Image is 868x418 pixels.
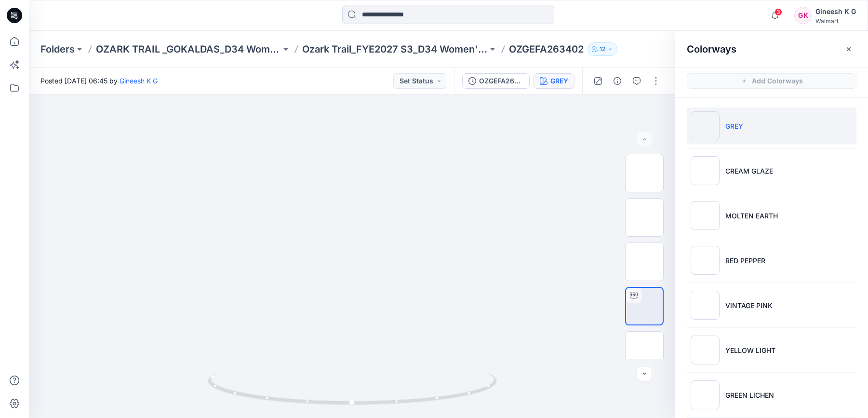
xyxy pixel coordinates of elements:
p: VINTAGE PINK [725,300,773,310]
h2: Colorways [687,43,736,55]
span: 3 [775,8,782,16]
img: VINTAGE PINK [691,291,720,320]
button: OZGEFA263402 [462,73,530,89]
div: GREY [550,76,568,86]
img: GREEN LICHEN [691,380,720,409]
p: YELLOW LIGHT [725,345,775,355]
img: RED PEPPER [691,246,720,275]
img: CREAM GLAZE [691,156,720,185]
a: Ozark Trail_FYE2027 S3_D34 Women's Outdoor - Gokaldas [302,42,487,56]
div: Walmart [815,17,856,25]
p: GREEN LICHEN [725,390,774,400]
p: OZGEFA263402 [509,42,584,56]
div: OZGEFA263402 [479,76,523,86]
span: Posted [DATE] 06:45 by [40,76,158,86]
button: GREY [534,73,574,89]
img: YELLOW LIGHT [691,336,720,364]
a: Gineesh K G [120,77,158,85]
div: Gineesh K G [815,6,856,17]
p: CREAM GLAZE [725,166,773,176]
button: 12 [588,42,617,56]
p: GREY [725,121,743,131]
img: GREY [691,111,720,140]
div: GK [794,7,812,24]
a: Folders [40,42,75,56]
a: OZARK TRAIL _GOKALDAS_D34 Womens [96,42,281,56]
p: RED PEPPER [725,256,765,266]
button: Details [610,73,625,89]
img: MOLTEN EARTH [691,201,720,230]
p: 12 [600,44,605,54]
p: MOLTEN EARTH [725,211,778,221]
